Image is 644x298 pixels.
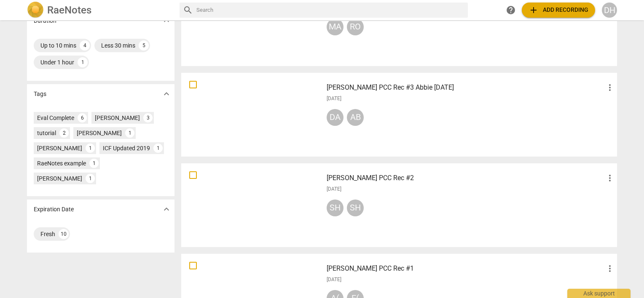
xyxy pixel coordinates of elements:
div: 1 [86,144,95,153]
span: Add recording [529,5,588,15]
h3: Dave PCC Rec #3 Abbie May24 2024 [327,82,605,93]
a: [PERSON_NAME] PCC Rec #2[DATE]SHSH [184,166,614,244]
div: 5 [139,40,149,51]
span: [DATE] [327,276,341,283]
p: Tags [34,90,46,98]
span: expand_more [161,89,172,99]
div: 6 [78,113,87,122]
div: 1 [125,128,134,138]
div: 2 [59,128,69,138]
div: 1 [86,174,95,183]
span: more_vert [605,263,615,274]
button: Show more [160,88,173,100]
div: 3 [143,113,153,122]
div: ICF Updated 2019 [103,144,150,152]
div: RO [347,19,364,35]
span: help [506,5,516,15]
div: 10 [59,229,69,239]
div: Less 30 mins [101,41,135,50]
div: 4 [80,40,90,51]
div: AB [347,109,364,126]
div: Under 1 hour [40,58,74,67]
button: Show more [160,203,173,216]
a: Help [503,3,518,18]
span: add [529,5,539,15]
div: SH [347,200,364,216]
div: Up to 10 mins [40,41,76,50]
span: search [183,5,193,15]
div: [PERSON_NAME] [37,144,82,152]
input: Search [196,3,464,17]
div: MA [327,19,343,35]
div: RaeNotes example [37,159,86,168]
button: Upload [522,3,595,18]
span: [DATE] [327,95,341,102]
div: DA [327,109,343,126]
div: [PERSON_NAME] [95,114,140,122]
div: Ask support [567,289,631,298]
span: expand_more [161,204,172,214]
a: [PERSON_NAME] PCC Rec #3 Abbie [DATE][DATE]DAAB [184,76,614,154]
p: Expiration Date [34,205,74,214]
a: LogoRaeNotes [27,2,173,19]
button: DH [602,3,617,18]
div: Eval Complete [37,114,74,122]
h3: Elaine PCC Rec #1 [327,263,605,274]
h3: Shaun PCC Rec #2 [327,173,605,183]
span: more_vert [605,82,615,93]
div: [PERSON_NAME] [37,174,82,183]
h2: RaeNotes [47,4,91,16]
div: Fresh [40,230,55,238]
span: [DATE] [327,186,341,193]
div: [PERSON_NAME] [77,129,122,137]
div: SH [327,200,343,216]
span: more_vert [605,173,615,183]
div: 1 [78,57,88,67]
div: 1 [153,144,163,153]
div: 1 [89,159,99,168]
div: tutorial [37,129,56,137]
img: Logo [27,2,44,19]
